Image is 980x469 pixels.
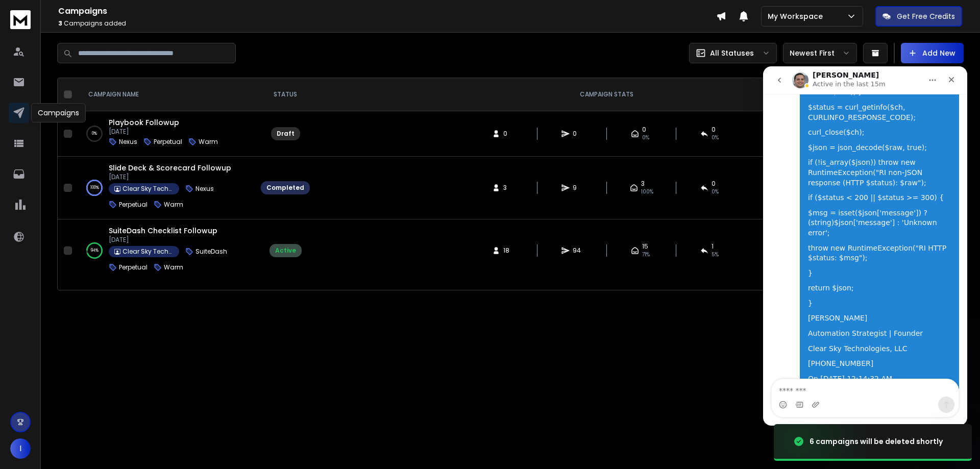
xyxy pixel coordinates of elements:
span: 0 [503,130,513,138]
p: Perpetual [119,263,148,271]
button: Get Free Credits [875,6,962,27]
p: [DATE] [109,128,218,136]
p: Perpetual [119,201,148,209]
button: Add New [901,43,964,63]
td: 94%SuiteDash Checklist Followup[DATE]Clear Sky TechnologiesSuiteDashPerpetualWarm [76,219,255,282]
a: SuiteDash Checklist Followup [109,226,217,236]
p: My Workspace [768,11,827,21]
td: 0%Playbook Followup[DATE]NexusPerpetualWarm [76,111,255,157]
p: 94 % [91,245,99,256]
p: All Statuses [710,48,754,58]
span: 94 [573,246,583,255]
p: Warm [164,201,183,209]
p: [DATE] [109,236,244,244]
td: 100%Slide Deck & Scorecard Followup[DATE]Clear Sky TechnologiesNexusPerpetualWarm [76,157,255,219]
p: Campaigns added [58,19,716,28]
p: [DATE] [109,173,244,181]
p: 0 % [92,129,97,139]
p: Warm [199,138,218,146]
p: Warm [164,263,183,271]
p: 100 % [90,183,99,193]
th: STATUS [255,78,316,111]
div: Completed [266,184,304,192]
span: 1 [712,242,714,251]
p: Perpetual [154,138,182,146]
span: 0 [712,126,716,134]
h1: Campaigns [58,5,716,17]
span: 3 [58,19,62,28]
span: 100 % [641,188,653,196]
span: 0 [642,126,646,134]
th: CAMPAIGN STATS [316,78,897,111]
a: Slide Deck & Scorecard Followup [109,163,231,173]
span: 0 [712,180,716,188]
span: 0% [642,134,649,142]
p: Nexus [119,138,137,146]
button: I [10,438,31,459]
img: logo [10,10,31,29]
span: 0 % [712,188,719,196]
span: 71 % [642,251,650,259]
span: 15 [642,242,648,251]
th: CAMPAIGN NAME [76,78,255,111]
span: 0% [712,134,719,142]
p: Get Free Credits [897,11,955,21]
span: 18 [503,246,513,255]
span: 0 [573,130,583,138]
span: 3 [641,180,645,188]
div: Draft [277,130,295,138]
span: 3 [503,184,513,192]
span: 5 % [712,251,719,259]
p: SuiteDash [195,248,227,256]
p: Clear Sky Technologies [122,248,174,256]
button: Newest First [783,43,857,63]
iframe: Intercom live chat [763,66,967,426]
a: Playbook Followup [109,117,179,128]
div: 6 campaigns will be deleted shortly [810,436,943,447]
p: Nexus [195,185,214,193]
div: Active [275,246,296,255]
p: Clear Sky Technologies [122,185,174,193]
span: 9 [573,184,583,192]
